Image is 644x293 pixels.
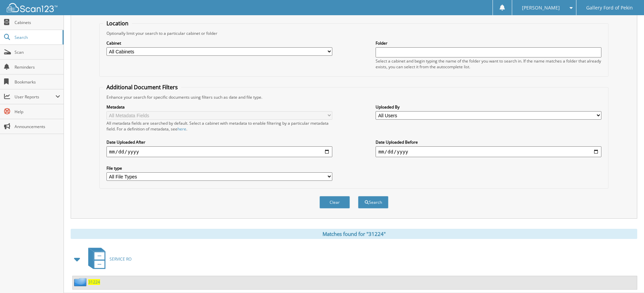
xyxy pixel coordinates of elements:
[376,104,601,110] label: Uploaded By
[15,64,60,70] span: Reminders
[106,104,332,110] label: Metadata
[106,139,332,145] label: Date Uploaded After
[71,229,637,239] div: Matches found for "31224"
[15,34,59,40] span: Search
[103,94,605,100] div: Enhance your search for specific documents using filters such as date and file type.
[376,139,601,145] label: Date Uploaded Before
[106,146,332,157] input: start
[103,83,181,91] legend: Additional Document Filters
[106,165,332,171] label: File type
[376,40,601,46] label: Folder
[358,196,388,209] button: Search
[15,94,55,100] span: User Reports
[177,126,186,132] a: here
[84,246,132,272] a: SERVICE RO
[110,256,132,262] span: SERVICE RO
[15,124,60,129] span: Announcements
[106,120,332,132] div: All metadata fields are searched by default. Select a cabinet with metadata to enable filtering b...
[586,6,633,10] span: Gallery Ford of Pekin
[103,30,605,36] div: Optionally limit your search to a particular cabinet or folder
[376,58,601,70] div: Select a cabinet and begin typing the name of the folder you want to search in. If the name match...
[15,20,60,25] span: Cabinets
[15,109,60,115] span: Help
[610,261,644,293] iframe: Chat Widget
[103,20,132,27] legend: Location
[106,40,332,46] label: Cabinet
[522,6,560,10] span: [PERSON_NAME]
[74,278,88,286] img: folder2.png
[376,146,601,157] input: end
[15,79,60,85] span: Bookmarks
[88,279,100,285] a: 31224
[15,49,60,55] span: Scan
[7,3,57,12] img: scan123-logo-white.svg
[319,196,350,209] button: Clear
